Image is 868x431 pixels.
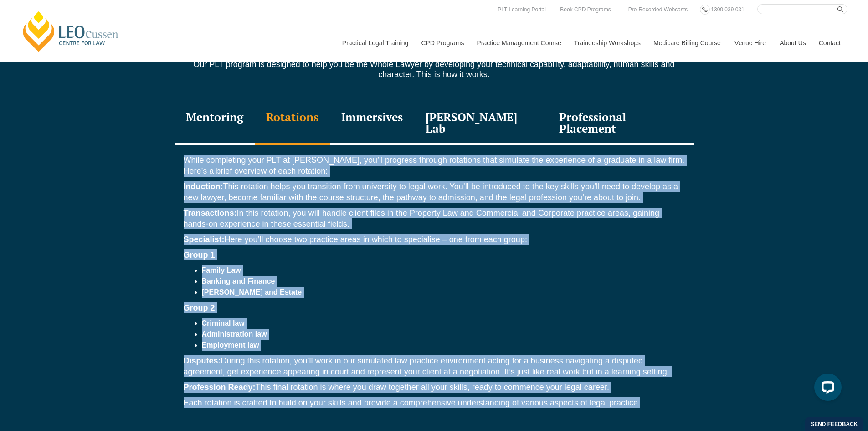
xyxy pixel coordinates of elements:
div: Mentoring [175,102,255,145]
p: Each rotation is crafted to build on your skills and provide a comprehensive understanding of var... [184,397,685,408]
a: PLT Learning Portal [495,5,548,15]
a: 1300 039 031 [709,5,746,15]
p: In this rotation, you will handle client files in the Property Law and Commercial and Corporate p... [184,208,685,229]
strong: Transactions: [184,208,237,218]
a: Traineeship Workshops [567,23,647,62]
p: Our PLT program is designed to help you be the Whole Lawyer by developing your technical capabili... [175,59,694,79]
a: Practical Legal Training [335,23,415,62]
strong: Group 1 [184,250,215,260]
p: Here you’ll choose two practice areas in which to specialise – one from each group: [184,234,685,245]
strong: Profession Ready: [184,383,256,392]
a: Pre-Recorded Webcasts [626,5,690,15]
p: During this rotation, you’ll work in our simulated law practice environment acting for a business... [184,355,685,377]
strong: [PERSON_NAME] and Estate [202,288,302,296]
iframe: LiveChat chat widget [807,370,845,408]
strong: Criminal law [202,319,245,327]
strong: Specialist: [184,235,225,244]
div: Immersives [330,102,414,145]
strong: Banking and Finance [202,277,275,285]
strong: Group 2 [184,303,215,312]
div: Rotations [255,102,330,145]
div: Professional Placement [548,102,693,145]
a: Contact [812,23,847,62]
p: While completing your PLT at [PERSON_NAME], you’ll progress through rotations that simulate the e... [184,155,685,177]
span: 1300 039 031 [711,6,744,13]
a: Venue Hire [728,23,773,62]
div: [PERSON_NAME] Lab [414,102,548,145]
a: [PERSON_NAME] Centre for Law [21,10,121,53]
a: About Us [773,23,812,62]
strong: Administration law [202,330,267,338]
a: Practice Management Course [470,23,567,62]
a: Medicare Billing Course [647,23,728,62]
p: This rotation helps you transition from university to legal work. You’ll be introduced to the key... [184,181,685,203]
a: CPD Programs [414,23,470,62]
strong: Family Law [202,266,241,274]
strong: Disputes: [184,356,221,365]
strong: Induction: [184,182,223,191]
a: Book CPD Programs [558,5,613,15]
p: This final rotation is where you draw together all your skills, ready to commence your legal career. [184,382,685,393]
strong: Employment law [202,341,259,349]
